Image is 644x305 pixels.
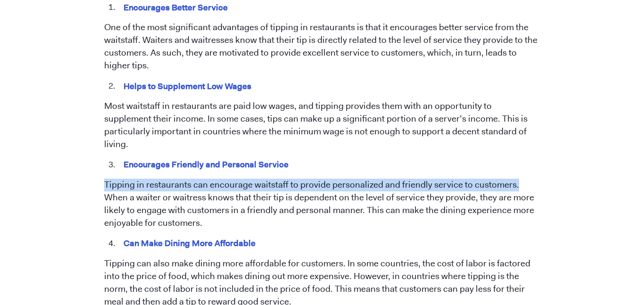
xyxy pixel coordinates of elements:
p: Most waitstaff in restaurants are paid low wages, and tipping provides them with an opportunity t... [104,100,540,151]
mark: Encourages Friendly and Personal Service [122,157,290,172]
mark: Helps to Supplement Low Wages [122,79,253,93]
p: One of the most significant advantages of tipping in restaurants is that it encourages better ser... [104,21,540,72]
mark: Can Make Dining More Affordable [122,236,257,250]
p: Tipping in restaurants can encourage waitstaff to provide personalized and friendly service to cu... [104,179,540,230]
